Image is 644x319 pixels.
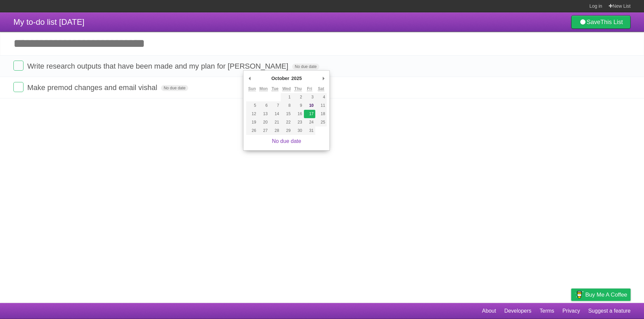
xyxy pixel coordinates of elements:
[304,93,315,101] button: 3
[292,118,304,127] button: 23
[246,73,253,83] button: Previous Month
[246,101,258,110] button: 5
[258,127,269,135] button: 27
[600,19,623,25] b: This List
[258,101,269,110] button: 6
[27,62,290,70] span: Write research outputs that have been made and my plan for [PERSON_NAME]
[246,127,258,135] button: 26
[272,86,278,91] abbr: Tuesday
[315,110,327,118] button: 18
[571,289,631,301] a: Buy me a coffee
[269,127,281,135] button: 28
[588,305,631,317] a: Suggest a feature
[540,305,554,317] a: Terms
[13,17,85,26] span: My to-do list [DATE]
[315,93,327,101] button: 4
[562,305,580,317] a: Privacy
[272,138,301,144] a: No due date
[246,118,258,127] button: 19
[13,61,23,71] label: Done
[27,83,159,92] span: Make premod changes and email vishal
[281,93,292,101] button: 1
[258,110,269,118] button: 13
[315,118,327,127] button: 25
[320,73,327,83] button: Next Month
[246,110,258,118] button: 12
[292,110,304,118] button: 16
[304,101,315,110] button: 10
[269,101,281,110] button: 7
[290,73,303,83] div: 2025
[304,127,315,135] button: 31
[318,86,324,91] abbr: Saturday
[270,73,290,83] div: October
[281,101,292,110] button: 8
[269,110,281,118] button: 14
[161,85,188,91] span: No due date
[281,110,292,118] button: 15
[482,305,496,317] a: About
[294,86,302,91] abbr: Thursday
[307,86,312,91] abbr: Friday
[13,82,23,92] label: Done
[259,86,268,91] abbr: Monday
[292,64,319,70] span: No due date
[571,15,631,29] a: SaveThis List
[292,127,304,135] button: 30
[282,86,291,91] abbr: Wednesday
[575,289,584,300] img: Buy me a coffee
[248,86,256,91] abbr: Sunday
[304,118,315,127] button: 24
[269,118,281,127] button: 21
[315,101,327,110] button: 11
[585,289,627,301] span: Buy me a coffee
[258,118,269,127] button: 20
[281,118,292,127] button: 22
[504,305,531,317] a: Developers
[304,110,315,118] button: 17
[292,93,304,101] button: 2
[281,127,292,135] button: 29
[292,101,304,110] button: 9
